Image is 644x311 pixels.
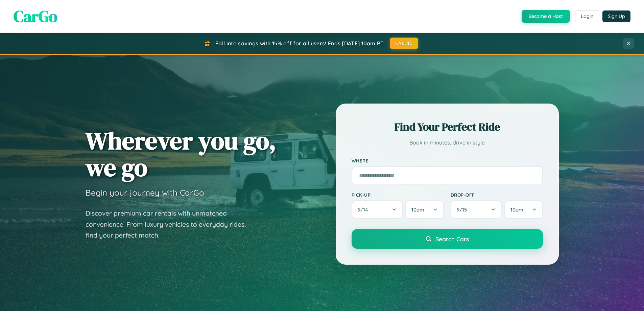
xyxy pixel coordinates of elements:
[358,206,371,213] span: 9 / 14
[575,10,599,22] button: Login
[405,200,444,219] button: 10am
[451,192,543,198] label: Drop-off
[411,206,424,213] span: 10am
[352,200,403,219] button: 9/14
[215,40,385,47] span: Fall into savings with 15% off for all users! Ends [DATE] 10am PT.
[352,119,543,134] h2: Find Your Perfect Ride
[510,206,523,213] span: 10am
[352,229,543,249] button: Search Cars
[602,10,630,22] button: Sign Up
[390,38,418,49] button: FALL15
[14,5,57,27] span: CarGo
[86,187,204,198] h3: Begin your journey with CarGo
[435,235,469,243] span: Search Cars
[352,192,444,198] label: Pick-up
[504,200,543,219] button: 10am
[86,127,276,181] h1: Wherever you go, we go
[451,200,502,219] button: 9/15
[352,158,543,163] label: Where
[457,206,470,213] span: 9 / 15
[352,138,543,148] p: Book in minutes, drive in style
[86,208,255,241] p: Discover premium car rentals with unmatched convenience. From luxury vehicles to everyday rides, ...
[522,10,570,23] button: Become a Host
